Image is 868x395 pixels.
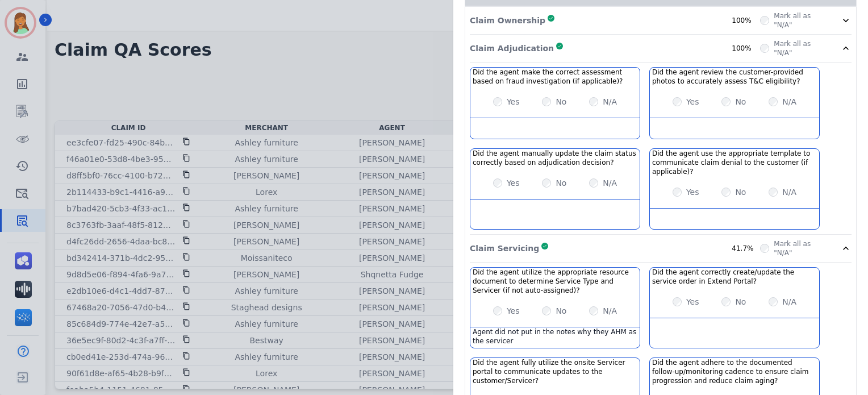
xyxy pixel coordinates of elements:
label: N/A [603,177,617,189]
label: No [735,186,746,198]
h3: Did the agent correctly create/update the service order in Extend Portal? [652,268,817,286]
h3: Did the agent make the correct assessment based on fraud investigation (if applicable)? [473,68,637,86]
label: Mark all as "N/A" [774,11,827,30]
p: Claim Servicing [470,243,539,254]
p: Claim Adjudication [470,43,554,54]
label: Yes [686,296,699,307]
label: Yes [507,96,520,107]
h3: Did the agent manually update the claim status correctly based on adjudication decision? [473,149,637,167]
label: Yes [686,186,699,198]
label: No [735,296,746,307]
label: No [735,96,746,107]
div: 100% [732,44,760,53]
label: Yes [507,177,520,189]
label: N/A [603,305,617,317]
label: N/A [782,96,796,107]
div: Agent did not put in the notes why they AHM as the servicer [470,327,640,348]
label: Mark all as "N/A" [774,39,827,57]
h3: Did the agent use the appropriate template to communicate claim denial to the customer (if applic... [652,149,817,176]
p: Claim Ownership [470,15,545,26]
div: 100% [732,16,760,25]
h3: Did the agent adhere to the documented follow-up/monitoring cadence to ensure claim progression a... [652,358,817,385]
label: Mark all as "N/A" [774,239,827,257]
label: No [556,177,566,189]
label: N/A [782,186,796,198]
h3: Did the agent fully utilize the onsite Servicer portal to communicate updates to the customer/Ser... [473,358,637,385]
label: N/A [782,296,796,307]
label: N/A [603,96,617,107]
label: Yes [686,96,699,107]
label: Yes [507,305,520,317]
h3: Did the agent review the customer-provided photos to accurately assess T&C eligibility? [652,68,817,86]
label: No [556,96,566,107]
div: 41.7% [732,244,760,253]
h3: Did the agent utilize the appropriate resource document to determine Service Type and Servicer (i... [473,268,637,295]
label: No [556,305,566,317]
